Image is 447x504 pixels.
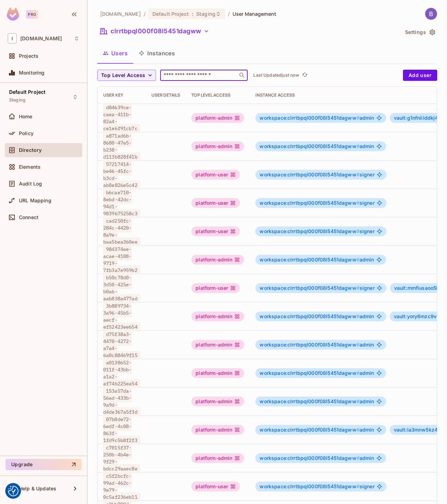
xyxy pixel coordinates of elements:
span: # [356,200,360,206]
button: Instances [133,44,180,62]
span: signer [260,200,374,206]
span: # [356,342,360,348]
div: platform-user [191,170,240,180]
button: Users [97,44,133,62]
span: Top Level Access [101,71,145,80]
span: # [356,228,360,234]
span: # [356,171,360,177]
span: workspace:clrrtbpql000f08l5451dagww [260,171,359,177]
span: admin [260,314,374,319]
span: workspace:clrrtbpql000f08l5451dagww [260,370,359,376]
li: / [228,10,230,17]
span: # [356,370,360,376]
button: clrrtbpql000f08l5451dagww [97,26,212,37]
button: Upgrade [6,459,81,470]
span: workspace:clrrtbpql000f08l5451dagww [260,483,359,489]
span: a871ad6b-8680-47e5-b238-d113b828f41b [103,131,140,161]
div: platform-admin [191,255,244,265]
span: workspace:clrrtbpql000f08l5451dagww [260,228,359,234]
div: User Details [151,92,180,98]
span: Workspace: iofinnet.com [20,36,62,41]
div: Top Level Access [191,92,244,98]
span: Default Project [9,89,45,95]
span: a0138652-011f-43bb-a1a2-af74b225ea54 [103,358,140,388]
span: d75f38a3-4470-4272-a7a4-6a0c88469f15 [103,330,140,360]
div: platform-admin [191,453,244,463]
span: Click to refresh data [299,71,309,79]
span: : [191,11,194,17]
span: d84639ce-caea-411b-82a4-ce1e6f91cb7c [103,103,140,133]
span: admin [260,427,374,433]
span: admin [260,455,374,461]
span: # [356,455,360,461]
span: # [356,483,360,489]
span: b6cae710-8ebd-42dc-94d1-9839675258c3 [103,188,140,218]
img: Revisit consent button [8,486,19,496]
span: b50c78d0-3d50-425e-b0ab-aab838a477ad [103,273,140,303]
span: # [356,143,360,149]
span: Help & Updates [19,486,56,491]
span: Connect [19,215,38,220]
div: platform-user [191,283,240,293]
div: Pro [26,10,38,19]
span: Staging [9,97,26,103]
span: signer [260,172,374,177]
span: the active workspace [100,10,141,17]
div: platform-user [191,198,240,208]
span: workspace:clrrtbpql000f08l5451dagww [260,257,359,262]
span: I [8,33,17,43]
span: workspace:clrrtbpql000f08l5451dagww [260,285,359,291]
span: c5f2bcfc-99ad-462c-9e79-0c5af236eb11 [103,471,140,502]
span: 984374ee-acae-4108-9719-7fb3a7e959b2 [103,245,140,275]
img: SReyMgAAAABJRU5ErkJggg== [7,8,19,21]
div: platform-user [191,226,240,236]
button: Add user [403,70,437,81]
button: refresh [300,71,309,79]
div: platform-admin [191,397,244,406]
span: admin [260,115,374,121]
span: Projects [19,53,38,59]
span: # [356,313,360,319]
div: platform-admin [191,340,244,350]
span: Directory [19,147,42,153]
span: signer [260,229,374,234]
div: platform-admin [191,425,244,435]
span: workspace:clrrtbpql000f08l5451dagww [260,398,359,404]
span: cad250fc-284c-4420-8a9e-baa5bea360ee [103,216,140,246]
span: workspace:clrrtbpql000f08l5451dagww [260,143,359,149]
span: Audit Log [19,181,42,187]
div: platform-admin [191,311,244,321]
span: admin [260,399,374,404]
p: Last Updated just now [253,72,299,78]
span: Monitoring [19,70,45,76]
div: platform-admin [191,141,244,151]
span: URL Mapping [19,198,51,203]
span: Home [19,114,33,119]
span: signer [260,285,374,291]
span: Default Project [152,10,189,17]
span: admin [260,370,374,376]
span: # [356,398,360,404]
span: 07b0de72-6edf-4c08-863f-1fd9c5b8f2f3 [103,415,140,445]
li: / [144,10,146,17]
span: workspace:clrrtbpql000f08l5451dagww [260,455,359,461]
span: signer [260,484,374,489]
span: Elements [19,164,41,170]
span: c7015f37-250b-4b4e-9f29-bdcc29aaec8e [103,443,140,473]
button: Settings [402,27,437,38]
div: platform-admin [191,368,244,378]
span: workspace:clrrtbpql000f08l5451dagww [260,427,359,433]
span: Staging [196,10,215,17]
div: platform-admin [191,113,244,123]
span: workspace:clrrtbpql000f08l5451dagww [260,115,359,121]
span: 3b889734-3a96-45b5-aecf-ef52423ee654 [103,301,140,331]
span: admin [260,143,374,149]
span: refresh [302,72,308,79]
button: Consent Preferences [8,486,19,496]
span: Policy [19,131,34,136]
span: 153a57da-56ad-433b-9a9d-d4de367a5f3d [103,386,140,416]
span: # [356,115,360,121]
span: admin [260,342,374,348]
div: platform-user [191,482,240,491]
span: # [356,285,360,291]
